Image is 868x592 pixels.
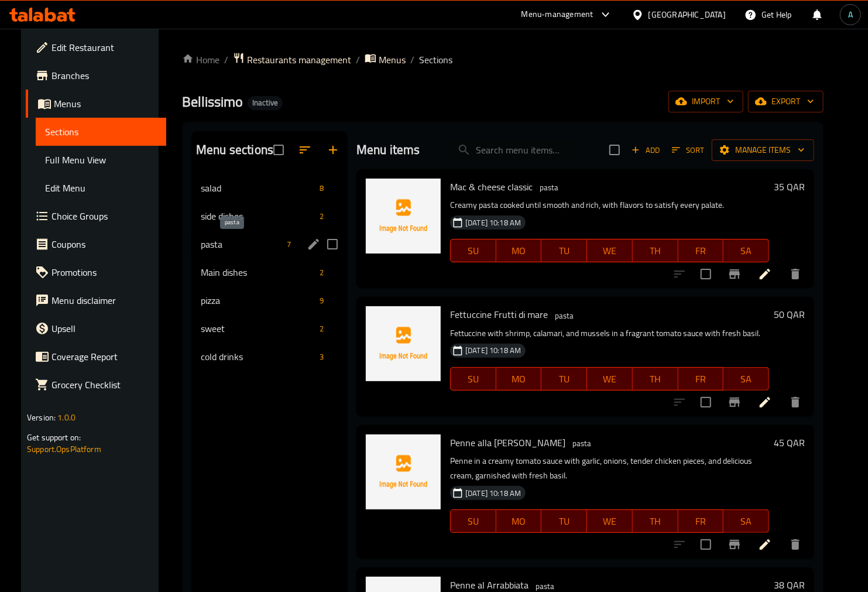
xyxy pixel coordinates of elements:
[201,350,315,364] span: cold drinks
[627,141,664,159] span: Add item
[315,183,328,194] span: 8
[379,53,406,67] span: Menus
[678,239,724,262] button: FR
[419,53,452,67] span: Sections
[592,371,628,388] span: WE
[758,395,772,409] a: Edit menu item
[247,53,351,67] span: Restaurants management
[450,509,496,533] button: SU
[52,378,157,392] span: Grocery Checklist
[26,230,166,258] a: Coupons
[191,286,347,314] div: pizza9
[315,265,328,279] div: items
[496,367,542,391] button: MO
[315,211,328,222] span: 2
[450,326,769,341] p: Fettuccine with shrimp, calamari, and mussels in a fragrant tomato sauce with fresh basil.
[282,239,296,250] span: 7
[568,437,596,451] div: pasta
[721,260,749,288] button: Branch-specific-item
[683,513,719,530] span: FR
[568,437,596,450] span: pasta
[315,321,328,336] div: items
[461,488,526,499] span: [DATE] 10:18 AM
[712,139,814,161] button: Manage items
[26,371,166,399] a: Grocery Checklist
[455,371,492,388] span: SU
[541,367,587,391] button: TU
[496,239,542,262] button: MO
[366,434,441,509] img: Penne alla Rosa di pollo
[224,53,228,67] li: /
[201,293,315,307] span: pizza
[366,306,441,381] img: Fettuccine Frutti di mare
[315,293,328,307] div: items
[26,258,166,286] a: Promotions
[455,242,492,259] span: SU
[248,96,283,110] div: Inactive
[535,181,563,195] div: pasta
[365,52,406,67] a: Menus
[36,118,166,146] a: Sections
[305,235,323,253] button: edit
[757,94,814,109] span: export
[319,136,347,164] button: Add section
[501,513,537,530] span: MO
[630,143,661,157] span: Add
[315,350,328,364] div: items
[52,237,157,251] span: Coupons
[848,8,853,21] span: A
[683,371,719,388] span: FR
[669,141,707,159] button: Sort
[315,181,328,195] div: items
[637,242,674,259] span: TH
[54,97,157,111] span: Menus
[496,509,542,533] button: MO
[587,239,633,262] button: WE
[448,140,586,160] input: search
[201,181,315,195] span: salad
[694,532,718,557] span: Select to update
[678,509,724,533] button: FR
[201,237,282,251] span: pasta
[781,260,809,288] button: delete
[450,454,769,483] p: Penne in a creamy tomato sauce with garlic, onions, tender chicken pieces, and delicious cream, g...
[315,209,328,223] div: items
[781,531,809,559] button: delete
[592,242,628,259] span: WE
[356,53,360,67] li: /
[450,239,496,262] button: SU
[602,138,627,162] span: Select section
[774,306,805,323] h6: 50 QAR
[182,52,824,67] nav: breadcrumb
[694,390,718,415] span: Select to update
[191,169,347,375] nav: Menu sections
[723,367,769,391] button: SA
[541,509,587,533] button: TU
[723,509,769,533] button: SA
[668,91,743,112] button: import
[758,267,772,281] a: Edit menu item
[182,88,243,115] span: Bellissimo
[450,306,548,323] span: Fettuccine Frutti di mare
[546,371,582,388] span: TU
[694,262,718,286] span: Select to update
[366,179,441,254] img: Mac & cheese classic
[45,153,157,167] span: Full Menu View
[637,371,674,388] span: TH
[450,367,496,391] button: SU
[683,242,719,259] span: FR
[27,442,101,457] a: Support.OpsPlatform
[201,209,315,223] span: side dishes
[36,174,166,202] a: Edit Menu
[52,293,157,307] span: Menu disclaimer
[315,323,328,334] span: 2
[633,509,678,533] button: TH
[728,513,764,530] span: SA
[672,143,704,157] span: Sort
[27,410,56,425] span: Version:
[26,33,166,61] a: Edit Restaurant
[550,309,578,323] div: pasta
[592,513,628,530] span: WE
[315,267,328,278] span: 2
